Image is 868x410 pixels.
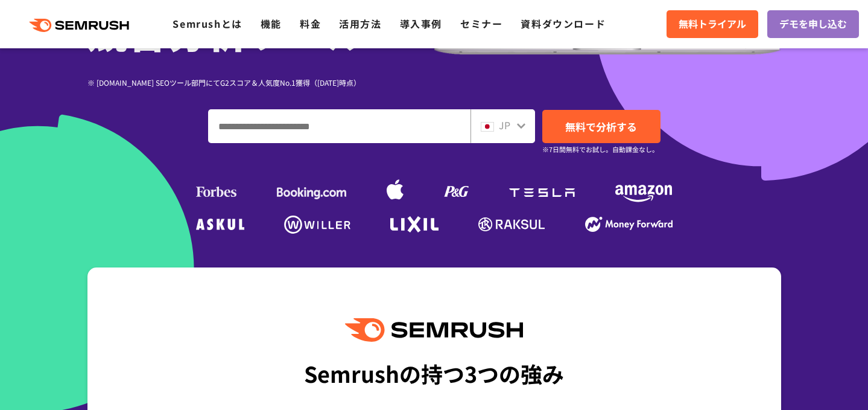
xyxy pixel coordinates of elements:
[521,16,606,31] a: 資料ダウンロード
[173,16,242,31] a: Semrushとは
[542,110,661,143] a: 無料で分析する
[499,118,510,132] span: JP
[460,16,502,31] a: セミナー
[667,10,758,38] a: 無料トライアル
[209,110,470,143] input: ドメイン、キーワードまたはURLを入力してください
[767,10,859,38] a: デモを申し込む
[679,16,746,32] span: 無料トライアル
[779,16,847,32] span: デモを申し込む
[345,318,522,342] img: Semrush
[300,16,321,31] a: 料金
[304,351,564,396] div: Semrushの持つ3つの強み
[339,16,381,31] a: 活用方法
[565,119,637,134] span: 無料で分析する
[261,16,282,31] a: 機能
[87,77,434,88] div: ※ [DOMAIN_NAME] SEOツール部門にてG2スコア＆人気度No.1獲得（[DATE]時点）
[400,16,442,31] a: 導入事例
[542,144,659,155] small: ※7日間無料でお試し。自動課金なし。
